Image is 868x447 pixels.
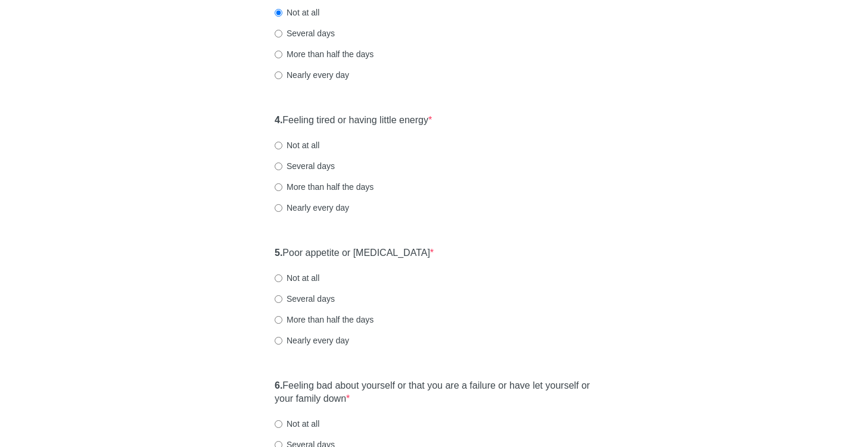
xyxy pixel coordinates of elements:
label: Not at all [275,418,319,430]
strong: 5. [275,248,282,258]
input: More than half the days [275,183,282,191]
label: More than half the days [275,48,374,60]
input: Nearly every day [275,337,282,345]
input: Not at all [275,142,282,149]
label: Nearly every day [275,69,349,81]
label: More than half the days [275,181,374,193]
input: Nearly every day [275,71,282,79]
label: Several days [275,293,335,305]
input: Not at all [275,9,282,17]
strong: 6. [275,380,282,390]
label: Not at all [275,272,319,284]
input: Several days [275,30,282,37]
label: Not at all [275,7,319,18]
input: Several days [275,162,282,170]
label: Several days [275,160,335,172]
input: More than half the days [275,51,282,58]
input: Nearly every day [275,204,282,212]
label: Nearly every day [275,202,349,214]
label: Nearly every day [275,335,349,346]
label: Not at all [275,139,319,151]
strong: 4. [275,115,282,125]
input: Not at all [275,274,282,282]
input: Not at all [275,420,282,428]
label: Feeling tired or having little energy [275,114,432,127]
label: More than half the days [275,314,374,326]
input: Several days [275,295,282,303]
label: Feeling bad about yourself or that you are a failure or have let yourself or your family down [275,379,593,407]
input: More than half the days [275,316,282,324]
label: Several days [275,27,335,39]
label: Poor appetite or [MEDICAL_DATA] [275,246,434,260]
